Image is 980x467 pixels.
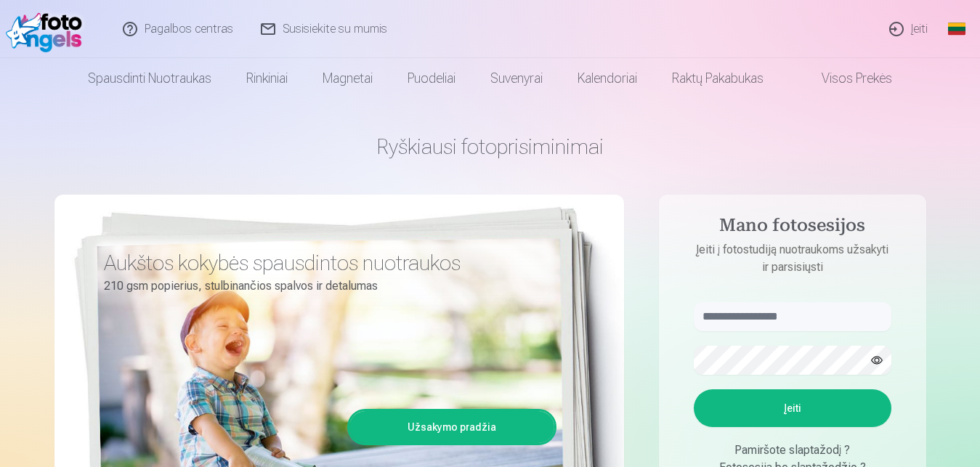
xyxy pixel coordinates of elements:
h3: Aukštos kokybės spausdintos nuotraukos [104,250,546,276]
button: Įeiti [694,389,891,427]
a: Užsakymo pradžia [349,411,554,443]
a: Rinkiniai [229,58,305,99]
a: Spausdinti nuotraukas [70,58,229,99]
a: Raktų pakabukas [655,58,781,99]
img: /fa2 [6,6,89,52]
a: Puodeliai [390,58,473,99]
a: Kalendoriai [560,58,655,99]
a: Magnetai [305,58,390,99]
div: Pamiršote slaptažodį ? [694,442,891,459]
h4: Mano fotosesijos [679,215,906,241]
h1: Ryškiausi fotoprisiminimai [54,134,926,160]
a: Visos prekės [781,58,910,99]
p: Įeiti į fotostudiją nuotraukoms užsakyti ir parsisiųsti [679,241,906,276]
p: 210 gsm popierius, stulbinančios spalvos ir detalumas [104,276,546,296]
a: Suvenyrai [473,58,560,99]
